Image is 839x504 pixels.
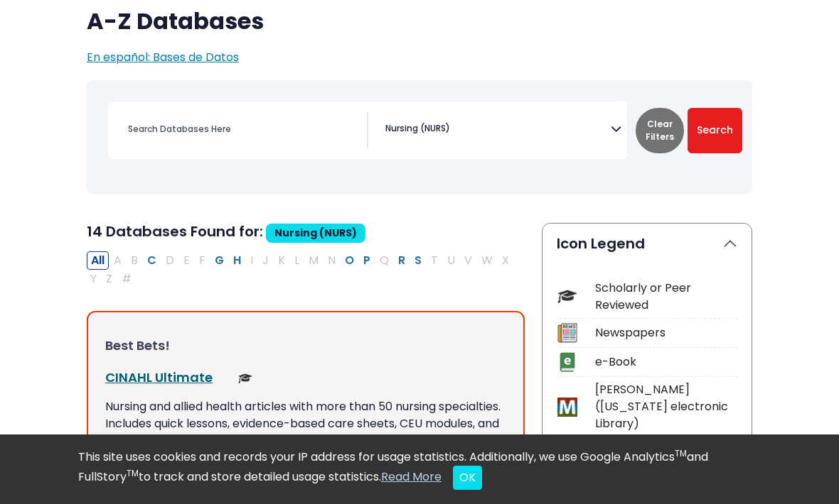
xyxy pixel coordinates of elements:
button: Filter Results S [410,251,426,270]
button: Filter Results G [210,251,228,270]
button: All [87,251,109,270]
span: 14 Databases Found for: [87,221,263,241]
img: Icon e-Book [557,352,577,371]
div: [PERSON_NAME] ([US_STATE] electronic Library) [595,381,737,432]
h1: A-Z Databases [87,8,752,35]
sup: TM [675,447,687,459]
img: Icon Newspapers [557,323,577,342]
a: CINAHL Ultimate [105,368,213,386]
button: Filter Results R [394,251,410,270]
button: Filter Results H [229,251,245,270]
div: Newspapers [595,324,737,341]
div: e-Book [595,354,737,371]
button: Icon Legend [543,224,752,263]
button: Submit for Search Results [688,108,742,153]
span: Nursing (NURS) [385,122,450,135]
img: Scholarly or Peer Reviewed [238,371,252,385]
div: Alpha-list to filter by first letter of database name [87,251,515,286]
nav: Search filters [87,80,752,195]
input: Search database by title or keyword [119,119,367,140]
div: Scholarly or Peer Reviewed [595,280,737,314]
button: Clear Filters [636,108,684,153]
img: Icon Scholarly or Peer Reviewed [557,287,577,306]
sup: TM [127,467,139,479]
li: Nursing (NURS) [380,122,450,135]
button: Filter Results P [359,251,375,270]
button: Filter Results C [143,251,161,270]
button: Filter Results O [341,251,358,270]
p: Nursing and allied health articles with more than 50 nursing specialties. Includes quick lessons,... [105,398,506,449]
a: En español: Bases de Datos [87,49,239,65]
a: Read More [381,469,442,485]
textarea: Search [453,125,459,136]
h3: Best Bets! [105,338,506,354]
button: Close [453,466,482,490]
span: Nursing (NURS) [266,224,365,243]
img: Icon MeL (Michigan electronic Library) [557,398,577,417]
div: This site uses cookies and records your IP address for usage statistics. Additionally, we use Goo... [78,449,761,490]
